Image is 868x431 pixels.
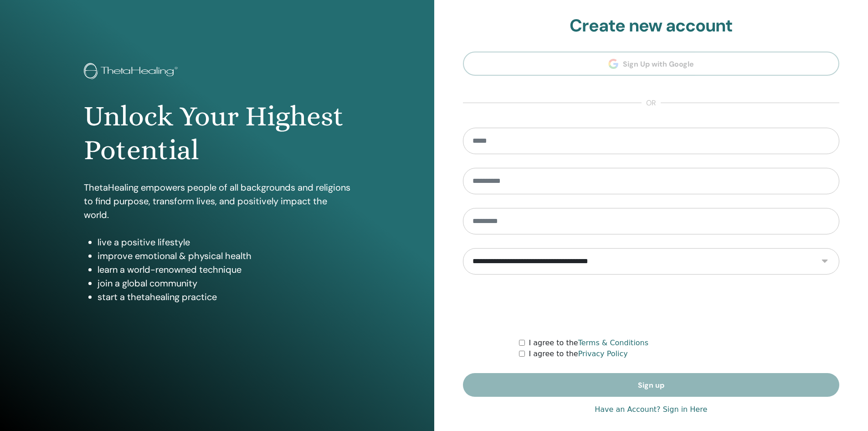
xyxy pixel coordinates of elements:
[463,16,840,36] h2: Create new account
[578,349,628,358] a: Privacy Policy
[84,181,350,222] p: ThetaHealing empowers people of all backgrounds and religions to find purpose, transform lives, a...
[595,404,707,415] a: Have an Account? Sign in Here
[529,338,648,348] label: I agree to the
[84,99,350,167] h1: Unlock Your Highest Potential
[578,338,648,347] a: Terms & Conditions
[582,288,720,324] iframe: reCAPTCHA
[98,249,350,263] li: improve emotional & physical health
[529,348,627,359] label: I agree to the
[98,276,350,290] li: join a global community
[642,98,661,109] span: or
[98,235,350,249] li: live a positive lifestyle
[98,263,350,276] li: learn a world-renowned technique
[98,290,350,304] li: start a thetahealing practice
